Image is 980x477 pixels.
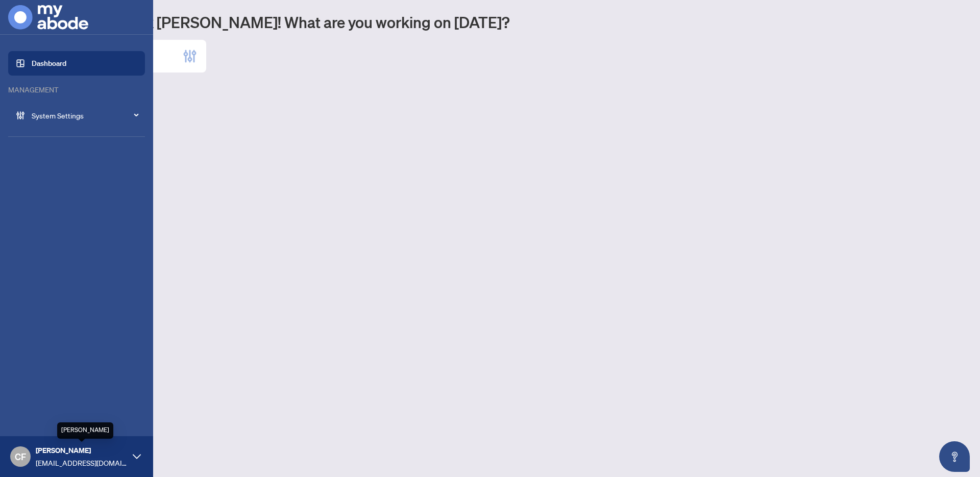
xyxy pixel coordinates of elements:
[57,422,113,439] div: [PERSON_NAME]
[36,445,128,456] span: [PERSON_NAME]
[15,449,26,464] span: CF
[8,5,88,30] img: logo
[939,441,970,472] button: Open asap
[32,59,66,68] a: Dashboard
[53,12,968,32] h1: Welcome back [PERSON_NAME]! What are you working on [DATE]?
[8,84,145,95] div: MANAGEMENT
[32,110,138,121] span: System Settings
[36,457,128,468] span: [EMAIL_ADDRESS][DOMAIN_NAME]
